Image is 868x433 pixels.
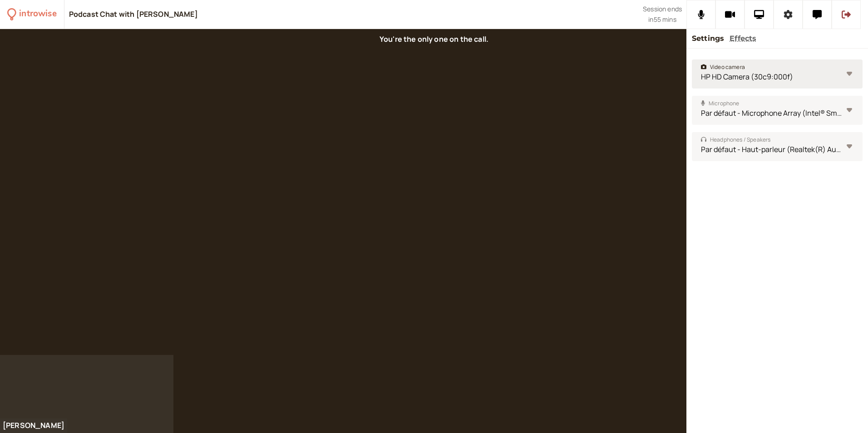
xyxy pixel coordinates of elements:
[692,132,863,161] select: Headphones / Speakers
[692,96,863,125] select: Microphone
[643,4,682,25] div: Scheduled session end time. Don't worry, your call will continue
[372,32,496,47] div: You're the only one on the call.
[701,135,770,144] span: Headphones / Speakers
[701,63,745,72] span: Video camera
[648,15,676,25] span: in 55 mins
[19,7,56,21] div: introwise
[692,33,724,44] button: Settings
[69,10,198,20] div: Podcast Chat with [PERSON_NAME]
[701,99,740,108] span: Microphone
[692,59,863,89] select: Video camera
[730,33,756,44] button: Effects
[643,4,682,15] span: Session ends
